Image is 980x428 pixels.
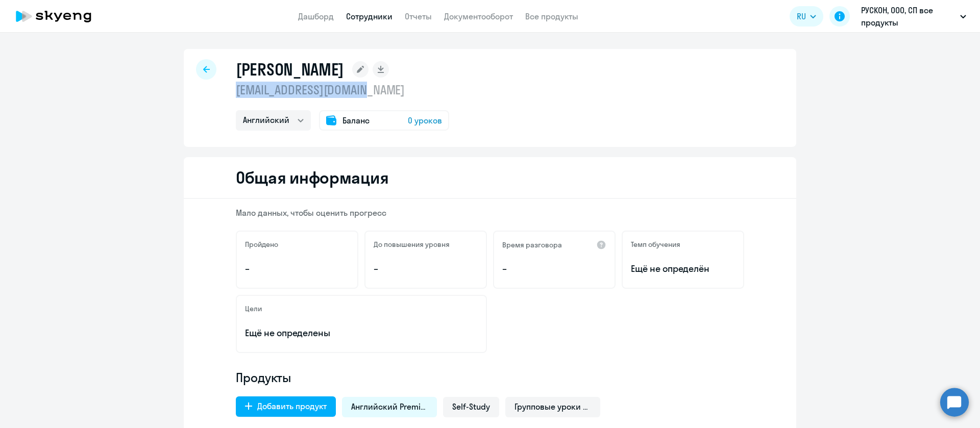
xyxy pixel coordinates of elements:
a: Дашборд [298,11,334,21]
span: Ещё не определён [631,262,735,275]
p: – [502,262,606,275]
span: Баланс [342,114,370,127]
span: Групповые уроки по английскому языку для взрослых [514,401,591,412]
span: Английский Premium [351,401,428,412]
a: Отчеты [405,11,432,21]
button: RU [790,6,823,27]
h1: [PERSON_NAME] [236,59,344,80]
a: Документооборот [444,11,513,21]
p: Мало данных, чтобы оценить прогресс [236,207,744,218]
div: Добавить продукт [257,400,327,412]
h5: Пройдено [245,240,278,249]
h5: Время разговора [502,240,562,249]
p: – [374,262,478,275]
p: РУСКОН, ООО, СП все продукты [861,4,956,29]
button: Добавить продукт [236,396,336,417]
span: 0 уроков [408,114,442,127]
p: Ещё не определены [245,326,478,340]
h5: До повышения уровня [374,240,450,249]
h5: Темп обучения [631,240,680,249]
h2: Общая информация [236,167,388,188]
p: – [245,262,349,275]
h5: Цели [245,304,262,313]
a: Сотрудники [346,11,393,21]
h4: Продукты [236,369,744,386]
span: Self-Study [452,401,490,412]
a: Все продукты [525,11,578,21]
button: РУСКОН, ООО, СП все продукты [856,4,971,29]
span: RU [797,10,806,22]
p: [EMAIL_ADDRESS][DOMAIN_NAME] [236,82,449,98]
